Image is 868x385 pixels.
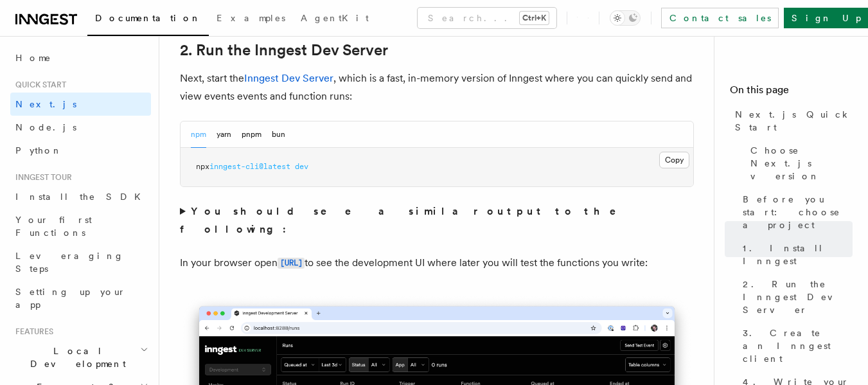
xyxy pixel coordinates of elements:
h4: On this page [730,82,853,103]
summary: You should see a similar output to the following: [180,202,694,238]
span: Choose Next.js version [750,144,853,183]
a: Before you start: choose a project [738,188,853,237]
a: Node.js [10,116,151,139]
span: Install the SDK [15,192,148,202]
a: 1. Install Inngest [738,237,853,273]
code: [URL] [278,258,305,269]
a: 3. Create an Inngest client [738,321,853,370]
strong: You should see a similar output to the following: [180,205,634,235]
span: Next.js [15,99,76,109]
a: Next.js [10,93,151,116]
a: 2. Run the Inngest Dev Server [738,273,853,321]
span: Before you start: choose a project [743,193,853,231]
span: 1. Install Inngest [743,242,853,267]
a: Python [10,139,151,162]
span: Features [10,327,53,337]
button: Search...Ctrl+K [418,8,556,28]
button: bun [272,121,285,148]
span: Setting up your app [15,287,126,310]
button: Toggle dark mode [610,10,641,26]
a: Contact sales [661,8,779,28]
button: pnpm [242,121,261,148]
button: Copy [659,152,689,168]
button: Local Development [10,339,151,375]
kbd: Ctrl+K [520,12,549,24]
a: Examples [209,4,293,35]
span: Examples [217,13,285,23]
span: Next.js Quick Start [735,108,853,134]
span: Home [15,51,51,64]
a: Documentation [87,4,209,36]
a: Choose Next.js version [745,139,853,188]
p: In your browser open to see the development UI where later you will test the functions you write: [180,254,694,273]
span: Python [15,145,62,156]
span: Your first Functions [15,215,92,238]
a: Leveraging Steps [10,244,151,280]
span: Local Development [10,345,140,370]
span: 2. Run the Inngest Dev Server [743,278,853,316]
a: Setting up your app [10,280,151,316]
a: Next.js Quick Start [730,103,853,139]
a: Inngest Dev Server [244,72,333,84]
a: AgentKit [293,4,376,35]
a: Your first Functions [10,208,151,244]
span: Quick start [10,80,66,90]
span: npx [196,162,209,171]
span: 3. Create an Inngest client [743,327,853,365]
a: [URL] [278,256,305,269]
span: Leveraging Steps [15,251,124,274]
span: Documentation [95,13,201,23]
span: Node.js [15,122,76,132]
span: AgentKit [301,13,369,23]
span: dev [295,162,308,171]
a: Home [10,46,151,69]
span: Inngest tour [10,172,72,183]
button: npm [191,121,206,148]
p: Next, start the , which is a fast, in-memory version of Inngest where you can quickly send and vi... [180,69,694,105]
span: inngest-cli@latest [209,162,290,171]
a: 2. Run the Inngest Dev Server [180,41,388,59]
a: Install the SDK [10,185,151,208]
button: yarn [217,121,231,148]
